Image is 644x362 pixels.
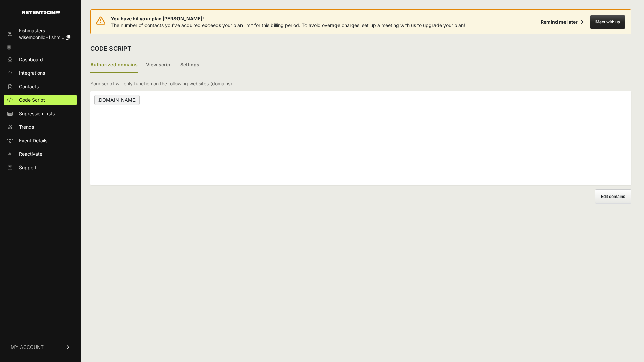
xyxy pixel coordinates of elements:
span: You have hit your plan [PERSON_NAME]! [111,15,465,22]
span: Integrations [19,70,45,77]
span: Support [19,164,37,171]
a: Supression Lists [4,108,77,119]
span: Reactivate [19,151,42,157]
label: Settings [180,57,199,73]
a: Code Script [4,95,77,105]
span: Edit domains [601,194,625,199]
label: Authorized domains [90,57,138,73]
span: The number of contacts you've acquired exceeds your plan limit for this billing period. To avoid ... [111,22,465,28]
a: Fishmasters wisemoonllc+fishm... [4,25,77,43]
div: Fishmasters [19,27,70,34]
span: Dashboard [19,56,43,63]
span: wisemoonllc+fishm... [19,34,64,40]
span: Event Details [19,137,47,144]
span: Supression Lists [19,110,55,117]
button: Remind me later [538,16,586,28]
div: Remind me later [541,19,578,25]
a: Event Details [4,135,77,146]
label: View script [146,57,172,73]
a: Integrations [4,68,77,79]
span: Code Script [19,97,45,103]
p: Your script will only function on the following websites (domains). [90,80,233,87]
a: Support [4,162,77,173]
a: Dashboard [4,54,77,65]
span: MY ACCOUNT [11,344,44,351]
img: Retention.com [22,11,60,14]
button: Meet with us [590,15,625,29]
span: [DOMAIN_NAME] [94,95,140,105]
a: Trends [4,122,77,132]
a: MY ACCOUNT [4,337,77,357]
a: Contacts [4,81,77,92]
h2: CODE SCRIPT [90,44,131,53]
a: Reactivate [4,149,77,159]
span: Contacts [19,83,39,90]
span: Trends [19,124,34,130]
